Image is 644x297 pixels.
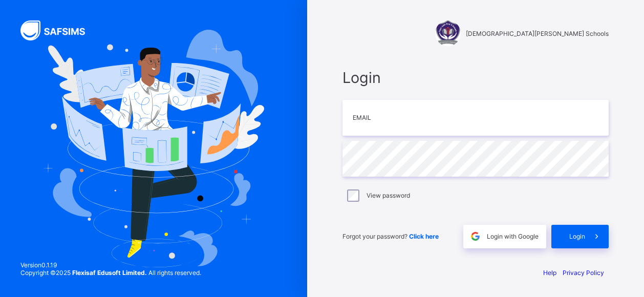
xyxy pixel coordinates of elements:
[469,230,481,242] img: google.396cfc9801f0270233282035f929180a.svg
[20,261,201,269] span: Version 0.1.19
[563,269,604,277] a: Privacy Policy
[466,30,609,37] span: [DEMOGRAPHIC_DATA][PERSON_NAME] Schools
[43,30,264,267] img: Hero Image
[409,232,439,240] a: Click here
[342,232,439,240] span: Forgot your password?
[20,20,97,40] img: SAFSIMS Logo
[367,192,410,199] label: View password
[20,269,201,277] span: Copyright © 2025 All rights reserved.
[342,69,609,87] span: Login
[487,232,539,240] span: Login with Google
[72,269,147,277] strong: Flexisaf Edusoft Limited.
[543,269,556,277] a: Help
[569,232,585,240] span: Login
